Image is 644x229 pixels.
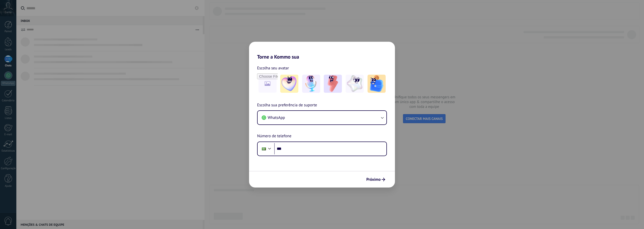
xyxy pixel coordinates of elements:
[368,75,386,93] img: -5.jpeg
[259,144,269,154] div: Brazil: + 55
[268,115,285,120] span: WhatsApp
[324,75,342,93] img: -3.jpeg
[366,178,381,181] span: Próximo
[302,75,320,93] img: -2.jpeg
[364,175,387,184] button: Próximo
[258,111,386,124] button: WhatsApp
[257,133,291,140] span: Número de telefone
[346,75,364,93] img: -4.jpeg
[257,102,317,109] span: Escolha sua preferência de suporte
[257,65,289,71] span: Escolha seu avatar
[280,75,298,93] img: -1.jpeg
[249,42,395,60] h2: Torne a Kommo sua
